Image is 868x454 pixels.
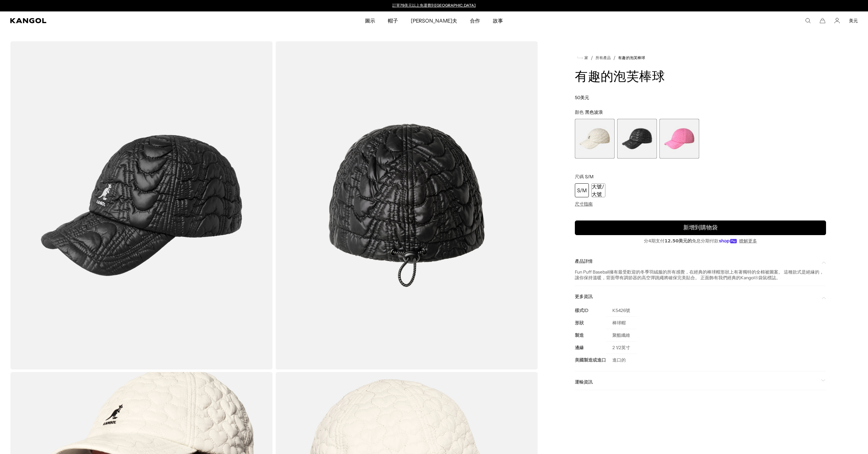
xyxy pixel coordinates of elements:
[575,174,584,180] span: 尺碼
[365,11,375,30] span: 圖示
[585,109,603,115] span: 黑色波浪
[588,54,593,62] li: /
[575,220,826,235] button: 新增到購物袋
[575,258,818,264] span: 產品詳情
[464,11,486,30] a: 合作
[359,11,382,30] a: 圖示
[10,18,242,23] a: 坎古爾
[10,41,273,369] img: 彩色-黑色-波浪
[275,41,538,369] img: 彩色-黑色-波浪
[805,18,811,24] summary: 在這裡搜尋
[575,329,606,341] th: 製造
[834,18,840,24] a: 賬戶
[388,11,398,30] span: 帽子
[575,304,606,317] th: 樣式ID
[618,56,645,60] a: 有趣的泡芙棒球
[606,304,637,317] td: K5426號
[683,223,718,232] span: 新增到購物袋
[575,109,584,115] span: 顏色
[411,11,457,30] span: [PERSON_NAME]夫
[575,316,606,329] th: 形狀
[575,354,606,366] th: 美國製造或進口
[392,3,476,8] a: 訂單79美元以上免運費到[GEOGRAPHIC_DATA]
[575,183,589,197] div: S/M
[575,379,818,385] span: 運輸資訊
[585,174,594,180] span: S/M
[369,3,499,8] div: 公告
[617,119,657,159] label: 黑波
[849,18,858,24] button: 美元
[820,18,825,24] button: 推車
[575,71,826,85] h1: 有趣的泡芙棒球
[486,11,509,30] a: 故事
[575,201,593,207] span: 尺寸指南
[606,316,637,329] td: 棒球帽
[577,55,588,61] a: 家
[659,119,699,159] div: 3個，共3個
[493,11,503,30] span: 故事
[659,119,699,159] label: 牡丹粉色電纜
[606,354,637,366] td: 進口的
[583,56,588,60] span: 家
[606,341,637,354] td: 2 1/2英寸
[382,11,404,30] a: 帽子
[575,119,615,159] label: 象牙心
[575,54,826,62] nav: 麵包屑
[591,183,605,197] div: 大號/大號
[596,56,611,60] a: 所有產品
[575,264,826,281] div: Fun Puff Baseball擁有最受歡迎的冬季羽絨服的所有感覺，在經典的棒球帽形狀上有著獨特的全棉被圖案。 這種款式是絕緣的，讓你保持溫暖，背面帶有調節器的高空彈跳繩將確保完美貼合。 正面...
[575,119,615,159] div: 3個中的1個
[369,3,499,8] slideshow-component: 公告欄
[575,95,589,100] span: 50美元
[606,329,637,341] td: 聚酯纖維
[575,341,606,354] th: 邊緣
[617,119,657,159] div: 3個中的2個
[611,54,616,62] li: /
[575,294,818,299] span: 更多資訊
[404,11,464,30] a: [PERSON_NAME]夫
[470,11,480,30] span: 合作
[369,3,499,8] div: 2個中的1個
